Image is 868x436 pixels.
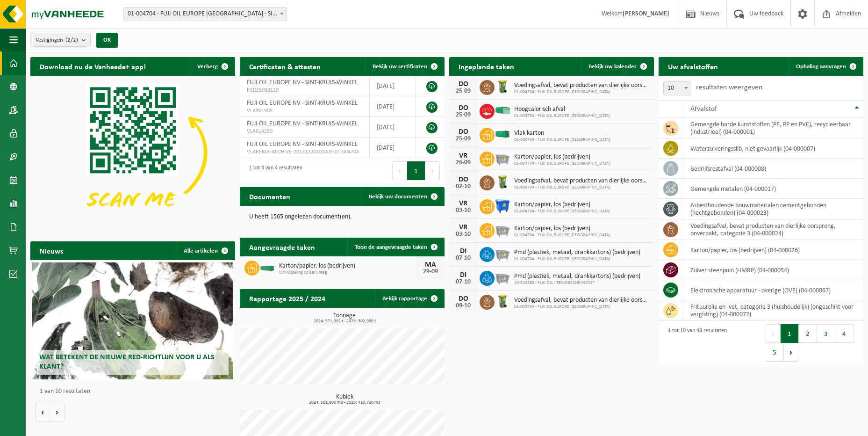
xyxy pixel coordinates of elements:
span: 01-004704 - FUJI OIL EUROPE [GEOGRAPHIC_DATA] [514,89,649,95]
td: asbesthoudende bouwmaterialen cementgebonden (hechtgebonden) (04-000023) [683,199,863,219]
a: Alle artikelen [176,241,234,260]
span: Bekijk uw kalender [588,64,637,70]
td: [DATE] [370,138,416,158]
span: Karton/papier, los (bedrijven) [514,153,610,161]
img: WB-2500-GAL-GY-04 [495,246,510,262]
img: Download de VHEPlus App [30,76,235,230]
button: Next [784,343,798,362]
div: DI [454,271,473,279]
span: VLA901909 [247,107,362,115]
div: DO [454,104,473,112]
a: Bekijk uw certificaten [365,57,444,76]
span: Karton/papier, los (bedrijven) [514,201,610,209]
td: gemengde harde kunststoffen (PE, PP en PVC), recycleerbaar (industrieel) (04-000001) [683,118,863,138]
strong: [PERSON_NAME] [623,10,669,17]
div: 03-10 [454,231,473,238]
td: elektronische apparatuur - overige (OVE) (04-000067) [683,280,863,300]
span: VLAREMA-ARCHIVE-20131224100409-01-004704 [247,148,362,156]
span: 10 [664,82,691,95]
button: Vestigingen(2/2) [30,33,91,47]
div: DO [454,128,473,136]
span: 01-004704 - FUJI OIL EUROPE [GEOGRAPHIC_DATA] [514,185,649,190]
span: 01-004704 - FUJI OIL EUROPE [GEOGRAPHIC_DATA] [514,304,649,310]
img: WB-0140-HPE-GN-50 [495,174,510,190]
button: Vorige [35,403,50,421]
img: WB-2500-GAL-GY-04 [495,269,510,285]
span: Ophaling aanvragen [796,64,846,70]
span: FUJI OIL EUROPE NV - SINT-KRUIS-WINKEL [247,141,358,148]
div: 26-09 [454,160,473,166]
a: Bekijk uw documenten [361,187,444,206]
img: HK-XC-20-GN-00 [259,263,275,271]
h2: Certificaten & attesten [240,57,330,75]
div: 07-10 [454,255,473,262]
span: Afvalstof [690,105,717,113]
span: VLA614230 [247,128,362,135]
h2: Aangevraagde taken [240,238,324,256]
div: 25-09 [454,136,473,142]
td: frituurolie en -vet, categorie 3 (huishoudelijk) (ongeschikt voor vergisting) (04-000072) [683,300,863,321]
button: 3 [817,324,835,343]
td: [DATE] [370,96,416,117]
h2: Nieuws [30,241,72,260]
td: zuiver steenpuin (HMRP) (04-000054) [683,260,863,280]
h2: Rapportage 2025 / 2024 [240,289,335,307]
span: 10-916363 - FUJI OIL - TECHNISCHE DIENST [514,280,640,286]
span: Karton/papier, los (bedrijven) [514,225,610,233]
span: 2024: 571,992 t - 2025: 302,990 t [244,319,445,324]
span: Pmd (plastiek, metaal, drankkartons) (bedrijven) [514,249,640,256]
span: Toon de aangevraagde taken [355,244,427,250]
span: FUJI OIL EUROPE NV - SINT-KRUIS-WINKEL [247,120,358,127]
div: DO [454,176,473,183]
span: Verberg [197,64,218,70]
span: Voedingsafval, bevat producten van dierlijke oorsprong, onverpakt, categorie 3 [514,82,649,89]
div: VR [454,200,473,207]
button: Previous [766,324,781,343]
h2: Download nu de Vanheede+ app! [30,57,155,75]
span: 01-004704 - FUJI OIL EUROPE [GEOGRAPHIC_DATA] [514,233,610,238]
img: HK-XR-30-GN-00 [495,130,510,138]
span: 01-004704 - FUJI OIL EUROPE [GEOGRAPHIC_DATA] [514,161,610,167]
div: 1 tot 10 van 48 resultaten [663,323,727,363]
h2: Ingeplande taken [449,57,524,75]
h3: Tonnage [244,312,445,324]
button: OK [96,33,118,48]
h2: Documenten [240,187,300,205]
span: Vestigingen [36,33,78,47]
span: 01-004704 - FUJI OIL EUROPE NV - SINT-KRUIS-WINKEL [124,7,287,21]
a: Bekijk uw kalender [581,57,653,76]
button: 5 [766,343,784,362]
span: 01-004704 - FUJI OIL EUROPE [GEOGRAPHIC_DATA] [514,209,610,214]
img: WB-2500-GAL-GY-01 [495,222,510,238]
span: Voedingsafval, bevat producten van dierlijke oorsprong, onverpakt, categorie 3 [514,177,649,185]
div: DO [454,80,473,88]
button: 1 [781,324,799,343]
div: DO [454,295,473,303]
span: 01-004704 - FUJI OIL EUROPE [GEOGRAPHIC_DATA] [514,137,610,143]
button: Verberg [190,57,234,76]
img: HK-XP-30-GN-00 [495,106,510,115]
p: 1 van 10 resultaten [40,388,230,395]
button: Next [425,161,440,180]
div: VR [454,152,473,160]
td: [DATE] [370,117,416,138]
span: 01-004704 - FUJI OIL EUROPE [GEOGRAPHIC_DATA] [514,113,610,119]
span: Bekijk uw documenten [369,194,427,200]
div: 07-10 [454,279,473,285]
span: FUJI OIL EUROPE NV - SINT-KRUIS-WINKEL [247,79,358,86]
button: Previous [392,161,407,180]
td: waterzuiveringsslib, niet gevaarlijk (04-000007) [683,138,863,159]
div: 02-10 [454,183,473,190]
div: 25-09 [454,112,473,118]
div: 03-10 [454,207,473,214]
span: Karton/papier, los (bedrijven) [279,262,416,270]
h2: Uw afvalstoffen [659,57,727,75]
span: 01-004704 - FUJI OIL EUROPE NV - SINT-KRUIS-WINKEL [123,7,287,21]
img: WB-1100-HPE-BE-04 [495,198,510,214]
a: Bekijk rapportage [375,289,444,308]
span: Vlak karton [514,130,610,137]
button: Volgende [50,403,65,421]
div: 25-09 [454,88,473,94]
td: voedingsafval, bevat producten van dierlijke oorsprong, onverpakt, categorie 3 (04-000024) [683,219,863,240]
img: WB-0140-HPE-GN-50 [495,79,510,94]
